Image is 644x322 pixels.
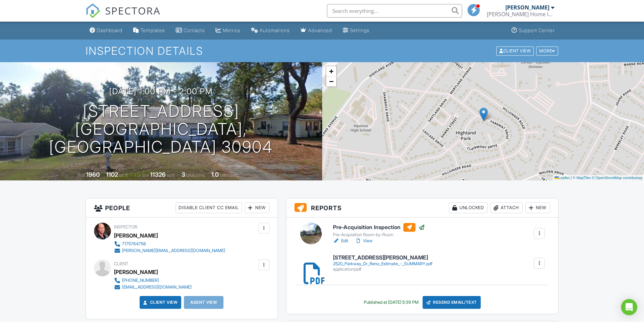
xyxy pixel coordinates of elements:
a: Support Center [509,24,557,37]
h3: [DATE] 1:00 pm - 2:00 pm [109,87,213,96]
a: SPECTORA [86,9,161,23]
a: Automations (Basic) [248,24,292,37]
a: Zoom in [326,66,336,76]
a: Advanced [298,24,335,37]
h1: Inspection Details [86,45,559,57]
div: application/pdf [333,267,432,272]
div: Attach [490,202,523,213]
div: [PERSON_NAME] [114,230,158,241]
div: [PHONE_NUMBER] [122,278,159,283]
div: Client View [496,46,534,55]
a: Metrics [213,24,243,37]
div: [PERSON_NAME][EMAIL_ADDRESS][DOMAIN_NAME] [122,248,225,253]
img: The Best Home Inspection Software - Spectora [86,3,100,18]
a: 7175784758 [114,241,225,247]
div: 3 [182,171,185,178]
input: Search everything... [327,4,462,18]
div: [PERSON_NAME] [114,267,158,277]
div: 1102 [106,171,118,178]
span: sq. ft. [119,173,128,178]
a: Templates [130,24,168,37]
a: [EMAIL_ADDRESS][DOMAIN_NAME] [114,284,192,291]
span: + [329,67,333,75]
span: | [571,176,572,180]
a: Contacts [173,24,208,37]
div: Resend Email/Text [423,296,481,309]
h3: People [86,198,278,218]
h1: [STREET_ADDRESS] [GEOGRAPHIC_DATA], [GEOGRAPHIC_DATA] 30904 [11,102,311,156]
span: Inspector [114,224,137,229]
h6: Pre-Acquisition Inspection [333,223,425,232]
a: View [355,238,373,244]
div: Settings [350,27,369,33]
span: bathrooms [220,173,239,178]
span: SPECTORA [105,3,161,18]
div: Support Center [519,27,555,33]
div: Published at [DATE] 5:39 PM [364,300,419,305]
a: © MapTiler [573,176,591,180]
div: Open Intercom Messenger [621,299,637,315]
div: More [536,46,558,55]
div: Unlocked [449,202,487,213]
div: Automations [260,27,290,33]
a: Pre-Acquisition Inspection Pre-Acquisition Room-by-Room [333,223,425,238]
img: Marker [479,107,488,121]
div: Dashboard [97,27,122,33]
span: Built [78,173,85,178]
a: Client View [142,299,178,306]
a: Settings [340,24,372,37]
a: [STREET_ADDRESS][PERSON_NAME] 2520_Parkway_Dr_Reno_Estimate_-_SUMMARY.pdf application/pdf [333,255,432,272]
a: Dashboard [87,24,125,37]
div: Disable Client CC Email [175,202,242,213]
div: Metrics [223,27,240,33]
h3: Reports [286,198,558,218]
div: Pre-Acquisition Room-by-Room [333,232,425,238]
div: [PERSON_NAME] [505,4,549,11]
div: 1.0 [211,171,219,178]
div: Advanced [308,27,332,33]
div: 1960 [86,171,100,178]
a: Zoom out [326,76,336,86]
div: Herbst Home Inspections, LLC [487,11,554,18]
span: Client [114,261,128,266]
div: Templates [140,27,165,33]
div: 2520_Parkway_Dr_Reno_Estimate_-_SUMMARY.pdf [333,261,432,267]
div: [EMAIL_ADDRESS][DOMAIN_NAME] [122,284,192,290]
a: [PERSON_NAME][EMAIL_ADDRESS][DOMAIN_NAME] [114,247,225,254]
div: New [525,202,550,213]
span: sq.ft. [167,173,175,178]
a: [PHONE_NUMBER] [114,277,192,284]
a: Edit [333,238,348,244]
span: Lot Size [135,173,149,178]
a: Client View [496,48,535,53]
div: New [245,202,269,213]
div: 7175784758 [122,241,146,247]
span: − [329,77,333,85]
a: Leaflet [554,176,570,180]
div: 11326 [150,171,166,178]
div: Contacts [184,27,205,33]
a: © OpenStreetMap contributors [592,176,642,180]
h6: [STREET_ADDRESS][PERSON_NAME] [333,255,432,261]
span: bedrooms [186,173,205,178]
